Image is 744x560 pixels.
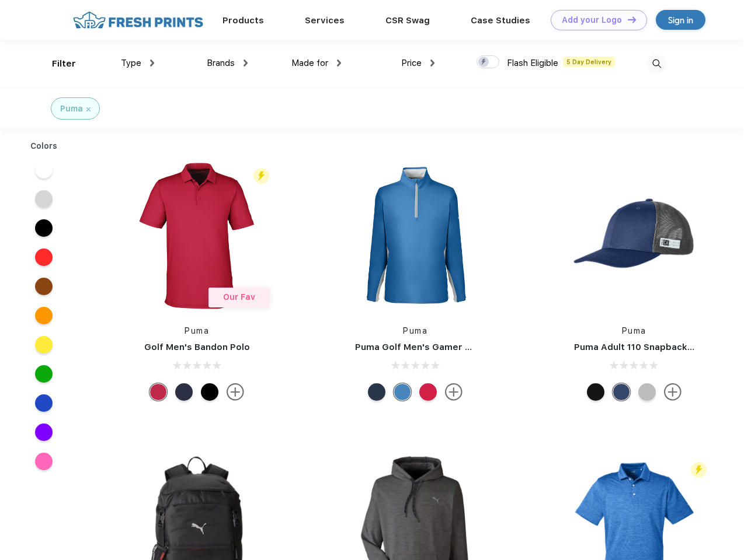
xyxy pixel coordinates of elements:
[150,383,167,401] div: Ski Patrol
[207,58,235,68] span: Brands
[305,15,345,26] a: Services
[22,140,67,152] div: Colors
[244,60,248,66] img: dropdown.png
[223,292,255,302] span: Our Fav
[121,58,141,68] span: Type
[175,383,193,401] div: Navy Blazer
[419,383,437,401] div: Ski Patrol
[368,383,385,401] div: Navy Blazer
[253,168,269,184] img: flash_active_toggle.svg
[401,58,422,68] span: Price
[394,383,411,401] div: Bright Cobalt
[622,326,646,335] a: Puma
[430,60,434,66] img: dropdown.png
[656,10,705,30] a: Sign in
[291,58,328,68] span: Made for
[563,57,615,67] span: 5 Day Delivery
[222,15,264,26] a: Products
[150,60,154,66] img: dropdown.png
[52,57,76,71] div: Filter
[403,326,427,335] a: Puma
[587,383,604,401] div: Pma Blk with Pma Blk
[638,383,656,401] div: Quarry with Brt Whit
[613,383,630,401] div: Peacoat with Qut Shd
[338,158,493,313] img: func=resize&h=266
[647,54,666,73] img: desktop_search.svg
[119,158,274,313] img: func=resize&h=266
[60,103,83,115] div: Puma
[668,13,693,27] div: Sign in
[628,16,636,23] img: DT
[664,383,682,401] img: more.svg
[185,326,209,335] a: Puma
[144,342,250,352] a: Golf Men's Bandon Polo
[227,383,244,401] img: more.svg
[86,107,91,111] img: filter_cancel.svg
[355,342,540,352] a: Puma Golf Men's Gamer Golf Quarter-Zip
[337,60,341,66] img: dropdown.png
[691,462,707,478] img: flash_active_toggle.svg
[445,383,463,401] img: more.svg
[69,10,207,30] img: fo%20logo%202.webp
[557,158,712,313] img: func=resize&h=266
[201,383,218,401] div: Puma Black
[507,58,558,68] span: Flash Eligible
[562,15,622,25] div: Add your Logo
[385,15,430,26] a: CSR Swag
